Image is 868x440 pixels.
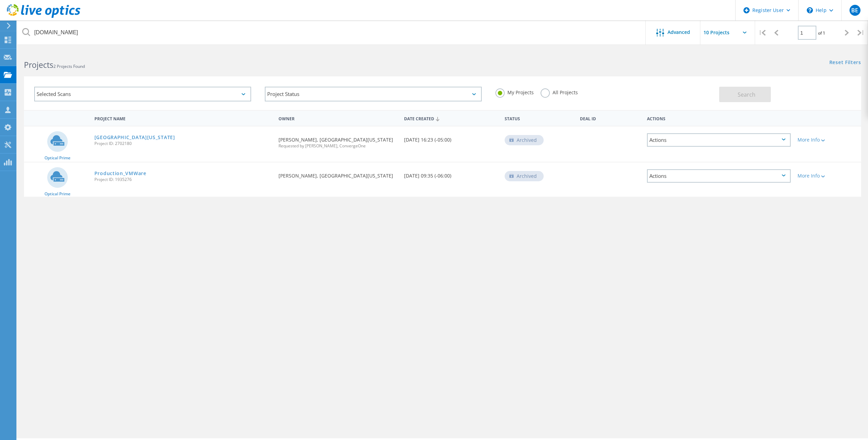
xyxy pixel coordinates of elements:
span: Project ID: 1935276 [94,178,272,182]
div: | [854,21,868,45]
svg: \n [807,7,813,13]
div: Archived [505,171,544,181]
div: More Info [798,173,858,178]
b: Projects [24,59,53,70]
div: Project Status [265,87,482,101]
div: Actions [644,112,794,124]
div: Actions [647,133,791,147]
div: [DATE] 09:35 (-06:00) [401,162,501,185]
div: [PERSON_NAME], [GEOGRAPHIC_DATA][US_STATE] [275,126,401,155]
label: All Projects [541,88,578,95]
div: [DATE] 16:23 (-05:00) [401,126,501,149]
div: | [755,21,769,45]
div: Project Name [91,112,275,124]
div: Date Created [401,112,501,125]
span: Requested by [PERSON_NAME], ConvergeOne [278,144,397,148]
a: Production_VMWare [94,171,146,176]
span: of 1 [818,30,825,36]
div: Archived [505,135,544,145]
span: Project ID: 2702180 [94,142,272,146]
span: BE [851,8,858,13]
input: Search projects by name, owner, ID, company, etc [17,21,646,45]
label: My Projects [495,88,534,95]
a: Reset Filters [829,60,861,66]
div: [PERSON_NAME], [GEOGRAPHIC_DATA][US_STATE] [275,162,401,185]
div: More Info [798,137,858,142]
div: Status [501,112,576,124]
span: Search [738,91,755,98]
span: Optical Prime [44,192,70,196]
div: Selected Scans [34,87,251,101]
div: Owner [275,112,401,124]
div: Actions [647,169,791,183]
span: Optical Prime [44,156,70,160]
a: Live Optics Dashboard [7,14,80,19]
a: [GEOGRAPHIC_DATA][US_STATE] [94,135,175,140]
div: Deal Id [576,112,644,124]
span: Advanced [668,30,690,35]
span: 2 Projects Found [53,63,85,69]
button: Search [719,87,771,102]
